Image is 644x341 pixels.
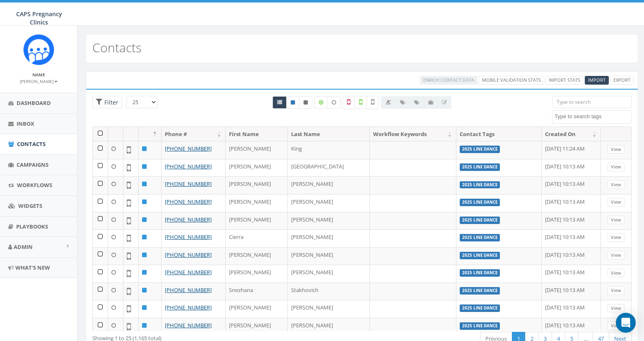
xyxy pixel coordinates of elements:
td: [PERSON_NAME] [226,159,288,177]
td: [DATE] 10:13 AM [542,229,601,247]
input: Type to search [552,96,632,108]
td: [PERSON_NAME] [226,176,288,194]
td: [PERSON_NAME] [226,141,288,159]
td: [DATE] 10:13 AM [542,247,601,265]
label: Data not Enriched [327,96,340,109]
a: Import [585,76,609,85]
a: All contacts [273,96,287,109]
label: 2025 Line Dance [460,234,500,241]
label: Not a Mobile [343,96,355,109]
a: View [608,286,625,295]
th: Contact Tags [456,127,542,141]
a: View [608,198,625,207]
td: Stakhovich [288,283,370,300]
td: King [288,141,370,159]
a: Import Stats [545,76,584,85]
label: 2025 Line Dance [460,163,500,171]
td: [DATE] 10:13 AM [542,318,601,336]
td: [DATE] 10:13 AM [542,212,601,230]
a: View [608,216,625,224]
label: 2025 Line Dance [460,181,500,189]
th: Created On: activate to sort column ascending [542,127,601,141]
td: [PERSON_NAME] [226,265,288,283]
a: [PHONE_NUMBER] [165,163,212,170]
td: [GEOGRAPHIC_DATA] [288,159,370,177]
td: [PERSON_NAME] [288,212,370,230]
td: [PERSON_NAME] [288,176,370,194]
label: Not Validated [367,96,379,109]
span: Advance Filter [92,96,122,109]
td: [PERSON_NAME] [288,265,370,283]
th: Phone #: activate to sort column ascending [162,127,226,141]
a: View [608,145,625,154]
a: View [608,322,625,330]
td: [PERSON_NAME] [288,247,370,265]
label: 2025 Line Dance [460,199,500,206]
td: [PERSON_NAME] [288,194,370,212]
a: [PHONE_NUMBER] [165,251,212,258]
a: [PHONE_NUMBER] [165,233,212,241]
label: 2025 Line Dance [460,146,500,153]
span: Playbooks [16,223,48,230]
td: [DATE] 10:13 AM [542,194,601,212]
td: Snezhana [226,283,288,300]
span: Inbox [17,120,34,127]
img: Rally_Corp_Icon_1.png [23,34,54,65]
a: [PHONE_NUMBER] [165,216,212,223]
td: [DATE] 10:13 AM [542,283,601,300]
small: Name [32,72,45,78]
label: 2025 Line Dance [460,304,500,312]
a: Export [610,76,634,85]
textarea: Search [555,113,631,120]
td: [PERSON_NAME] [226,212,288,230]
td: [DATE] 10:13 AM [542,176,601,194]
span: Campaigns [17,161,48,168]
label: 2025 Line Dance [460,252,500,259]
span: Filter [102,98,118,106]
td: [DATE] 10:13 AM [542,265,601,283]
span: Widgets [18,202,42,209]
a: [PHONE_NUMBER] [165,304,212,311]
a: [PHONE_NUMBER] [165,145,212,152]
a: Active [286,96,299,109]
div: Open Intercom Messenger [616,313,636,333]
span: CAPS Pregnancy Clinics [16,10,62,26]
th: Last Name [288,127,370,141]
a: [PHONE_NUMBER] [165,286,212,294]
a: View [608,233,625,242]
td: Cierra [226,229,288,247]
a: [PHONE_NUMBER] [165,322,212,329]
label: 2025 Line Dance [460,217,500,224]
a: Opted Out [299,96,312,109]
th: First Name [226,127,288,141]
i: This phone number is subscribed and will receive texts. [291,100,295,105]
td: [PERSON_NAME] [226,300,288,318]
label: 2025 Line Dance [460,322,500,330]
i: This phone number is unsubscribed and has opted-out of all texts. [304,100,308,105]
td: [PERSON_NAME] [226,318,288,336]
small: [PERSON_NAME] [20,78,58,84]
td: [PERSON_NAME] [226,194,288,212]
a: [PHONE_NUMBER] [165,198,212,205]
a: [PERSON_NAME] [20,77,58,85]
td: [PERSON_NAME] [288,229,370,247]
a: [PHONE_NUMBER] [165,268,212,276]
a: View [608,180,625,189]
span: Admin [14,243,33,251]
label: Data Enriched [314,96,328,109]
td: [DATE] 10:13 AM [542,159,601,177]
label: 2025 Line Dance [460,269,500,277]
span: CSV files only [588,77,605,83]
span: Dashboard [17,99,51,107]
td: [DATE] 11:24 AM [542,141,601,159]
span: Import [588,77,605,83]
label: 2025 Line Dance [460,287,500,295]
a: [PHONE_NUMBER] [165,180,212,188]
a: View [608,163,625,171]
th: Workflow Keywords: activate to sort column ascending [370,127,456,141]
span: Contacts [17,140,46,148]
a: View [608,251,625,260]
span: Workflows [17,181,52,189]
td: [PERSON_NAME] [288,318,370,336]
td: [PERSON_NAME] [226,247,288,265]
